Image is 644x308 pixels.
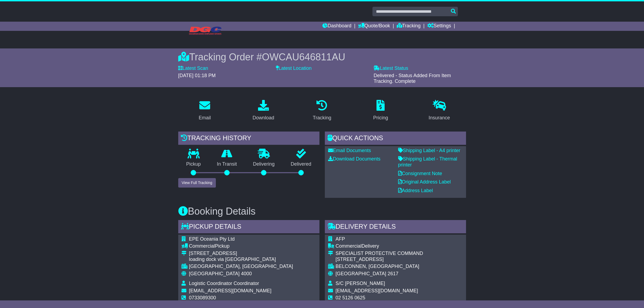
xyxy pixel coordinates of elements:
div: loading dock via [GEOGRAPHIC_DATA] [189,257,293,263]
span: S/C [PERSON_NAME] [336,281,385,286]
a: Pricing [370,98,392,123]
span: 0733089300 [189,295,216,300]
div: [GEOGRAPHIC_DATA], [GEOGRAPHIC_DATA] [189,264,293,270]
div: Insurance [429,114,450,122]
div: BELCONNEN, [GEOGRAPHIC_DATA] [336,264,423,270]
a: Download Documents [328,156,381,162]
a: Dashboard [322,22,351,31]
span: 02 5126 0625 [336,295,365,300]
p: Pickup [178,161,209,167]
span: Delivered - Status Added From Item Tracking. Complete [374,73,451,84]
div: [STREET_ADDRESS] [189,251,293,257]
p: Delivered [283,161,319,167]
div: Pricing [373,114,388,122]
a: Address Label [398,188,433,193]
span: EPE Oceania Pty Ltd [189,236,235,242]
span: 2617 [388,271,398,276]
div: Delivery Details [325,220,466,235]
p: Delivering [245,161,283,167]
span: 4000 [241,271,252,276]
div: Quick Actions [325,132,466,146]
h3: Booking Details [178,206,466,217]
div: Email [199,114,211,122]
a: Tracking [309,98,335,123]
div: Pickup Details [178,220,319,235]
div: Pickup [189,243,293,249]
p: In Transit [209,161,245,167]
a: Insurance [425,98,454,123]
a: Shipping Label - A4 printer [398,148,460,153]
a: Quote/Book [358,22,390,31]
a: Original Address Label [398,179,451,185]
button: View Full Tracking [178,178,216,188]
label: Latest Location [276,65,312,71]
span: Commercial [336,243,362,249]
div: SPECIALIST PROTECTIVE COMMAND [336,251,423,257]
span: [GEOGRAPHIC_DATA] [336,271,386,276]
a: Consignment Note [398,171,442,176]
a: Shipping Label - Thermal printer [398,156,457,168]
label: Latest Scan [178,65,208,71]
a: Settings [427,22,451,31]
span: [GEOGRAPHIC_DATA] [189,271,240,276]
a: Tracking [397,22,421,31]
span: [EMAIL_ADDRESS][DOMAIN_NAME] [189,288,272,293]
span: AFP [336,236,345,242]
a: Email Documents [328,148,371,153]
span: Commercial [189,243,215,249]
a: Download [249,98,278,123]
span: [DATE] 01:18 PM [178,73,216,78]
label: Latest Status [374,65,408,71]
div: Tracking [313,114,331,122]
span: Logistic Coordinator Coordinator [189,281,259,286]
a: Email [195,98,214,123]
div: Tracking Order # [178,51,466,63]
div: Delivery [336,243,423,249]
div: Download [253,114,274,122]
div: [STREET_ADDRESS] [336,257,423,263]
div: Tracking history [178,132,319,146]
span: OWCAU646811AU [262,51,345,63]
span: [EMAIL_ADDRESS][DOMAIN_NAME] [336,288,418,293]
